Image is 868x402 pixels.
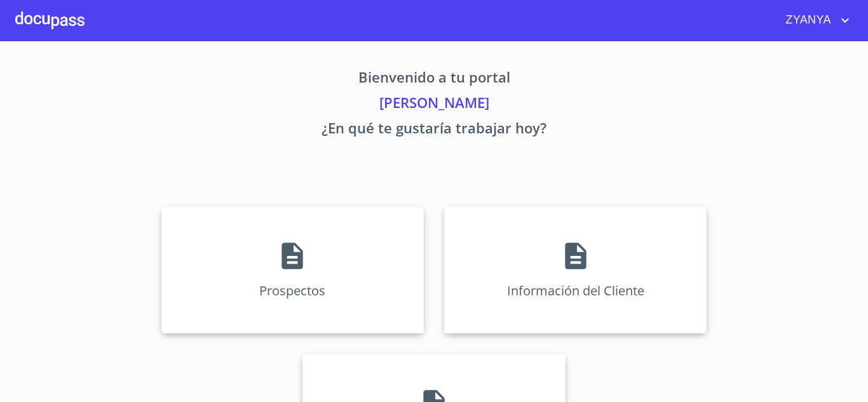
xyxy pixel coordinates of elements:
[259,282,325,299] p: Prospectos
[43,92,825,117] p: [PERSON_NAME]
[776,10,837,30] span: ZYANYA
[43,67,825,92] p: Bienvenido a tu portal
[776,10,853,30] button: account of current user
[43,117,825,143] p: ¿En qué te gustaría trabajar hoy?
[507,282,644,299] p: Información del Cliente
